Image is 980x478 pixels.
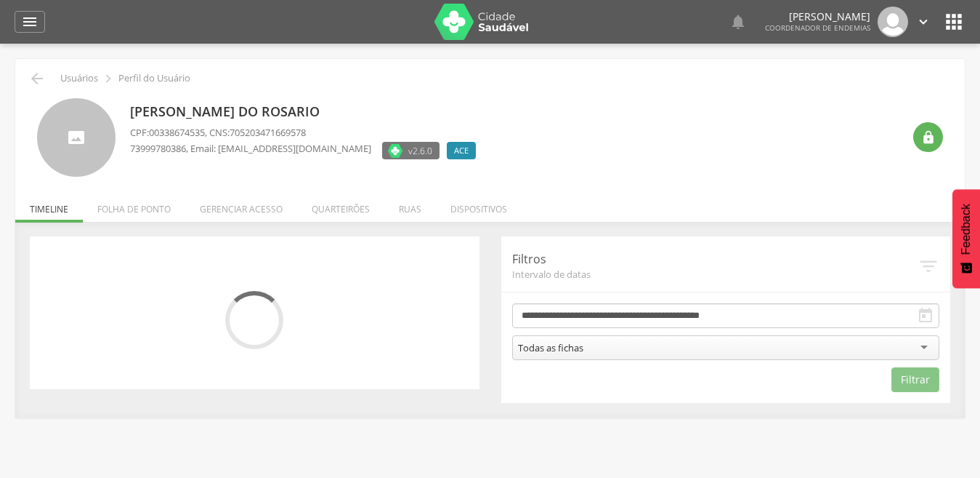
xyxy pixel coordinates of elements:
[382,142,440,159] label: Versão do aplicativo
[436,188,522,223] li: Dispositivos
[185,188,297,223] li: Gerenciar acesso
[118,73,190,84] p: Perfil do Usuário
[21,13,39,31] i: 
[512,268,918,281] span: Intervalo de datas
[60,73,98,84] p: Usuários
[765,23,870,33] span: Coordenador de Endemias
[915,14,931,30] i: 
[130,142,371,156] p: , Email: [EMAIL_ADDRESS][DOMAIN_NAME]
[454,145,469,156] span: ACE
[149,126,205,139] span: 00338674535
[917,307,934,324] i: 
[921,130,936,145] i: 
[765,12,870,22] p: [PERSON_NAME]
[915,7,931,37] a: 
[512,251,918,268] p: Filtros
[15,11,45,33] a: 
[891,367,939,392] button: Filtrar
[518,341,583,354] div: Todas as fichas
[130,103,483,122] p: [PERSON_NAME] do Rosario
[913,122,943,152] div: Resetar senha
[729,13,747,31] i: 
[960,204,973,255] span: Feedback
[918,255,939,277] i: 
[100,71,116,87] i: 
[130,126,483,140] p: CPF: , CNS:
[408,143,432,158] span: v2.6.0
[942,10,965,33] i: 
[729,7,747,37] a: 
[130,142,186,155] span: 73999780386
[230,126,306,139] span: 705203471669578
[384,188,436,223] li: Ruas
[952,189,980,288] button: Feedback - Mostrar pesquisa
[297,188,384,223] li: Quarteirões
[28,70,46,87] i: Voltar
[83,188,185,223] li: Folha de ponto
